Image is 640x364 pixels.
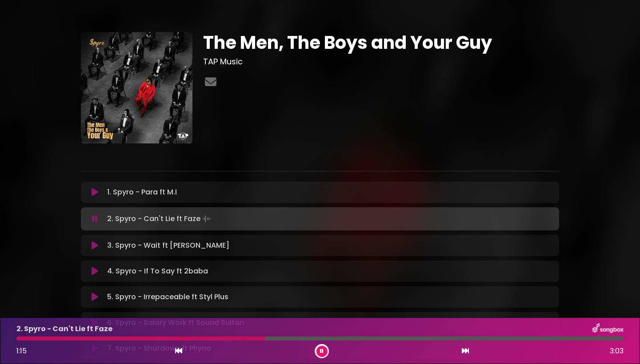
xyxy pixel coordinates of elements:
p: 4. Spyro - If To Say ft 2baba [107,266,208,277]
img: WWPTLCtRlu7pcVYKuWAV [81,32,192,143]
p: 5. Spyro - Irrepaceable ft Styl Plus [107,292,228,302]
span: 3:03 [610,346,624,356]
img: waveform4.gif [200,213,213,225]
span: 1:15 [16,346,27,356]
p: 2. Spyro - Can't Lie ft Faze [107,213,213,225]
p: 1. Spyro - Para ft M.I [107,187,177,198]
img: songbox-logo-white.png [592,323,624,335]
p: 3. Spyro - Wait ft [PERSON_NAME] [107,240,229,251]
p: 2. Spyro - Can't Lie ft Faze [16,324,112,334]
h3: TAP Music [203,57,559,67]
h1: The Men, The Boys and Your Guy [203,32,559,53]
